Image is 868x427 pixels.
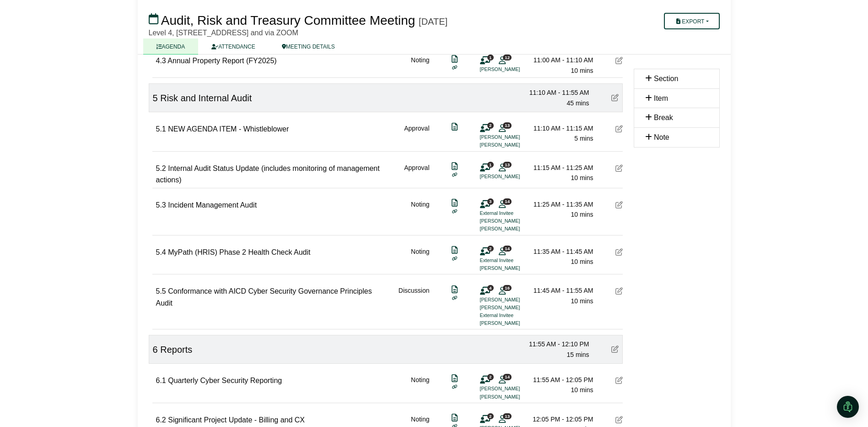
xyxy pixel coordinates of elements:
span: 5.1 [156,125,166,133]
span: 2 [487,413,494,419]
span: 3 [487,198,494,204]
div: Approval [404,123,429,149]
span: 6 [153,345,158,355]
li: [PERSON_NAME] [480,66,549,73]
li: External Invitee [480,257,549,264]
span: Note [654,133,669,141]
span: Internal Audit Status Update (includes monitoring of management actions) [156,164,380,184]
span: 1 [487,162,494,168]
span: 16 [503,285,512,291]
span: 10 mins [571,386,593,394]
span: Reports [160,345,192,355]
div: 11:25 AM - 11:35 AM [529,199,593,209]
div: Discussion [399,285,430,327]
li: External Invitee [480,209,549,217]
span: 6.2 [156,416,166,424]
div: 11:00 AM - 11:10 AM [529,55,593,65]
span: 10 mins [571,67,593,74]
span: 15 mins [566,351,589,358]
span: 14 [503,246,512,252]
div: Noting [411,246,429,273]
span: 4 [487,285,494,291]
div: 12:05 PM - 12:05 PM [529,414,593,424]
span: 10 mins [571,297,593,305]
span: 2 [487,246,494,252]
div: Noting [411,375,429,401]
span: Annual Property Report (FY2025) [167,57,276,65]
a: ATTENDANCE [198,38,268,55]
div: Noting [411,55,429,76]
li: [PERSON_NAME] [480,225,549,233]
span: 10 mins [571,174,593,181]
span: Risk and Internal Audit [160,93,252,103]
li: [PERSON_NAME] [480,385,549,393]
span: Significant Project Update - Billing and CX [168,416,305,424]
span: Audit, Risk and Treasury Committee Meeting [161,13,415,27]
span: 14 [503,198,512,204]
li: External Invitee [480,312,549,319]
div: 11:10 AM - 11:15 AM [529,123,593,133]
li: [PERSON_NAME] [480,393,549,401]
span: 5.5 [156,287,166,295]
span: Break [654,114,673,121]
span: 10 mins [571,211,593,218]
span: MyPath (HRIS) Phase 2 Health Check Audit [168,248,310,256]
div: 11:55 AM - 12:10 PM [525,339,589,349]
span: 10 mins [571,258,593,265]
span: Incident Management Audit [168,201,257,209]
span: 13 [503,413,512,419]
li: [PERSON_NAME] [480,296,549,304]
div: Noting [411,199,429,233]
span: 13 [503,122,512,128]
span: 14 [503,374,512,380]
div: [DATE] [419,16,447,27]
li: [PERSON_NAME] [480,141,549,149]
li: [PERSON_NAME] [480,319,549,327]
span: 5.2 [156,164,166,172]
span: Section [654,75,678,82]
span: 5 mins [574,135,593,142]
span: 6.1 [156,377,166,384]
span: 4.3 [156,57,166,65]
a: MEETING DETAILS [269,38,348,55]
div: 11:55 AM - 12:05 PM [529,375,593,385]
div: Approval [404,163,429,186]
li: [PERSON_NAME] [480,304,549,312]
span: 12 [503,55,512,60]
li: [PERSON_NAME] [480,133,549,141]
span: Level 4, [STREET_ADDRESS] and via ZOOM [149,29,298,37]
div: 11:35 AM - 11:45 AM [529,246,593,257]
span: 2 [487,374,494,380]
li: [PERSON_NAME] [480,173,549,181]
span: Item [654,94,668,102]
div: Open Intercom Messenger [837,396,859,418]
li: [PERSON_NAME] [480,217,549,225]
span: Conformance with AICD Cyber Security Governance Principles Audit [156,287,372,307]
div: 11:15 AM - 11:25 AM [529,163,593,173]
a: AGENDA [143,38,199,55]
span: 5.4 [156,248,166,256]
span: 45 mins [566,99,589,107]
li: [PERSON_NAME] [480,264,549,272]
span: NEW AGENDA ITEM - Whistleblower [168,125,289,133]
span: 2 [487,122,494,128]
span: Quarterly Cyber Security Reporting [168,377,282,384]
span: 1 [487,55,494,60]
div: 11:45 AM - 11:55 AM [529,285,593,296]
div: 11:10 AM - 11:55 AM [525,88,589,98]
button: Export [664,13,719,29]
span: 5.3 [156,201,166,209]
span: 13 [503,162,512,168]
span: 5 [153,93,158,103]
